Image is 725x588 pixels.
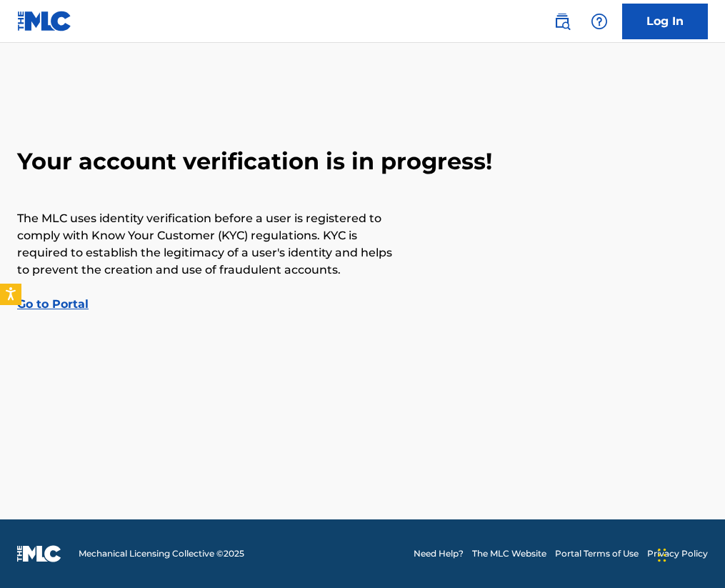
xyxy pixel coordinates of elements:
[548,7,576,36] a: Public Search
[414,547,464,560] a: Need Help?
[79,547,244,560] span: Mechanical Licensing Collective © 2025
[17,210,396,279] p: The MLC uses identity verification before a user is registered to comply with Know Your Customer ...
[472,547,546,560] a: The MLC Website
[658,534,666,577] div: Drag
[17,11,72,31] img: MLC Logo
[585,7,614,36] div: Help
[591,13,608,30] img: help
[622,4,708,39] a: Log In
[654,519,725,588] iframe: Chat Widget
[17,545,61,562] img: logo
[554,13,571,30] img: search
[17,297,89,311] a: Go to Portal
[17,147,708,176] h2: Your account verification is in progress!
[555,547,639,560] a: Portal Terms of Use
[647,547,708,560] a: Privacy Policy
